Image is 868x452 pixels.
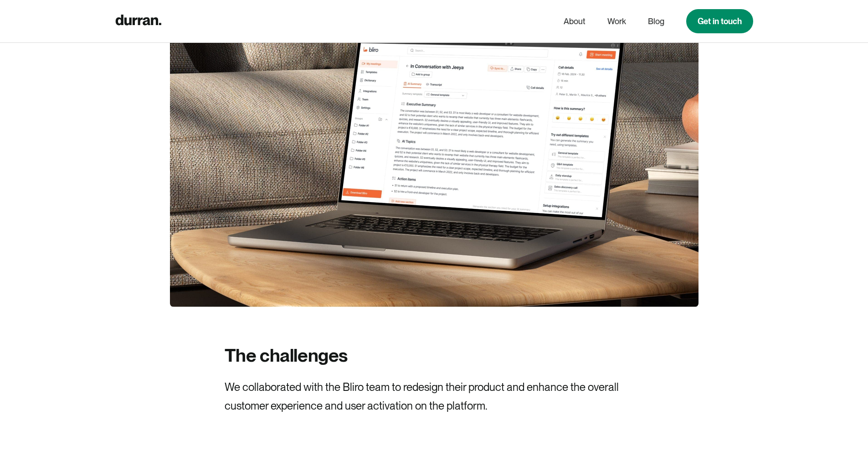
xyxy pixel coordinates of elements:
h2: The challenges [225,343,348,367]
a: Get in touch [686,9,753,33]
a: home [115,12,161,30]
p: We collaborated with the Bliro team to redesign their product and enhance the overall customer ex... [225,378,644,416]
a: Work [607,13,626,30]
a: Blog [648,13,664,30]
a: About [564,13,586,30]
